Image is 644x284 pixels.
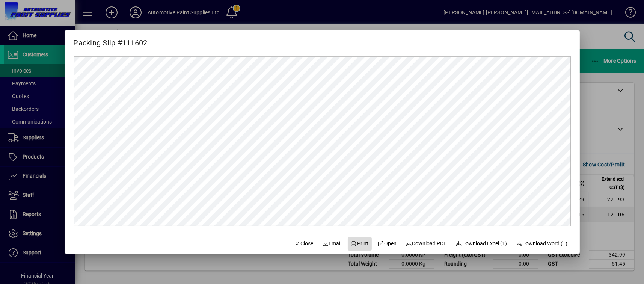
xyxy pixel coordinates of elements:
[513,237,571,251] button: Download Word (1)
[456,240,507,248] span: Download Excel (1)
[516,240,568,248] span: Download Word (1)
[351,240,369,248] span: Print
[406,240,447,248] span: Download PDF
[319,237,345,251] button: Email
[291,237,317,251] button: Close
[65,30,157,49] h2: Packing Slip #111602
[378,240,397,248] span: Open
[294,240,314,248] span: Close
[375,237,400,251] a: Open
[348,237,372,251] button: Print
[453,237,510,251] button: Download Excel (1)
[403,237,450,251] a: Download PDF
[322,240,342,248] span: Email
